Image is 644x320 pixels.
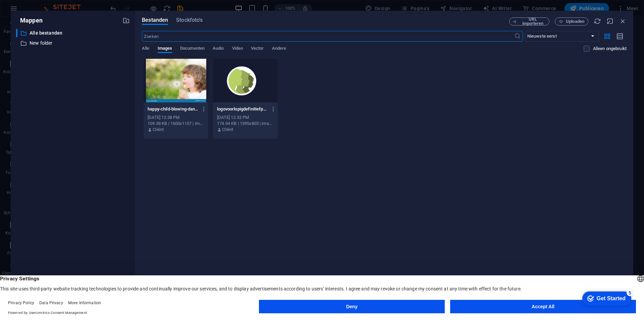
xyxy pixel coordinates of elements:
i: Minimaliseren [606,17,614,25]
button: URL importeren [509,17,549,26]
div: New folder [16,39,130,47]
i: Sluiten [619,17,627,25]
span: Vector [251,44,264,54]
p: Mappen [16,16,43,25]
div: 5 [50,1,56,8]
p: logovoorlopigdefinitiefpng-Gd0VbGJA3VBm_DixVyBPyA.png [217,106,267,112]
input: Zoeken [142,31,514,42]
p: Alle bestanden [30,29,117,37]
span: Bestanden [142,16,168,24]
p: Cliënt [222,127,233,133]
i: Nieuwe map aanmaken [122,17,130,24]
div: Get Started [20,7,49,13]
span: Documenten [180,44,205,54]
p: happy-child-blowing-dandelion-outdoors-spring-park-38353905-I-k6_gD9ho4KGn8d0qc-Sw.jpg [148,106,198,112]
span: Alle [142,44,149,54]
button: Uploaden [555,17,588,26]
span: Stockfoto's [176,16,203,24]
div: 109.38 KB | 1600x1157 | image/jpeg [148,121,204,127]
span: Andere [272,44,286,54]
span: Uploaden [566,19,584,24]
div: 174.94 KB | 1395x803 | image/png [217,121,274,127]
div: ​ [16,29,17,37]
i: Opnieuw laden [594,17,601,25]
span: Images [158,44,172,54]
p: New folder [30,39,117,47]
span: Video [232,44,243,54]
p: Cliënt [153,127,164,133]
span: URL importeren [519,17,546,26]
span: Audio [213,44,224,54]
div: [DATE] 12:38 PM [148,115,204,121]
p: Laat alleen bestanden zien die nog niet op de website worden gebruikt. Bestanden die tijdens deze... [593,46,627,52]
div: [DATE] 12:32 PM [217,115,274,121]
div: Get Started 5 items remaining, 0% complete [5,3,54,17]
